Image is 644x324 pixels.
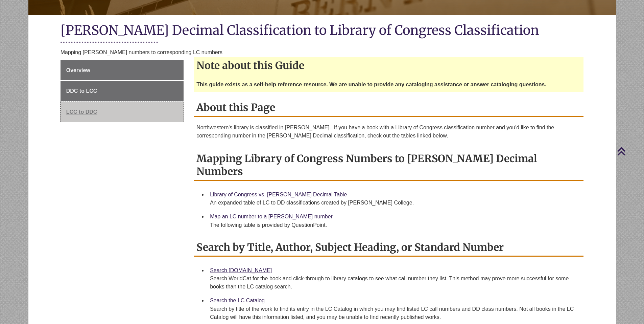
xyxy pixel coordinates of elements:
p: Northwestern's library is classified in [PERSON_NAME]. If you have a book with a Library of Congr... [196,124,581,140]
a: Overview [61,60,184,81]
a: Library of Congress vs. [PERSON_NAME] Decimal Table [210,192,347,197]
div: Search WorldCat for the book and click-through to library catalogs to see what call number they l... [210,275,578,291]
h2: About this Page [194,99,583,117]
div: An expanded table of LC to DD classifications created by [PERSON_NAME] College. [210,199,578,207]
strong: This guide exists as a self-help reference resource. We are unable to provide any cataloging assi... [196,82,546,87]
a: LCC to DDC [61,102,184,122]
a: Back to Top [617,147,642,156]
a: Search [DOMAIN_NAME] [210,267,272,273]
a: Search the LC Catalog [210,298,265,303]
span: LCC to DDC [66,109,97,115]
span: Overview [66,67,90,73]
h2: Mapping Library of Congress Numbers to [PERSON_NAME] Decimal Numbers [194,150,583,181]
h1: [PERSON_NAME] Decimal Classification to Library of Congress Classification [61,22,584,40]
h2: Search by Title, Author, Subject Heading, or Standard Number [194,239,583,257]
h2: Note about this Guide [194,57,583,74]
div: The following table is provided by QuestionPoint. [210,221,578,229]
div: Guide Page Menu [61,60,184,122]
div: Search by title of the work to find its entry in the LC Catalog in which you may find listed LC c... [210,305,578,321]
span: Mapping [PERSON_NAME] numbers to corresponding LC numbers [61,49,222,55]
a: DDC to LCC [61,81,184,101]
a: Map an LC number to a [PERSON_NAME] number [210,214,333,219]
span: DDC to LCC [66,88,97,94]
